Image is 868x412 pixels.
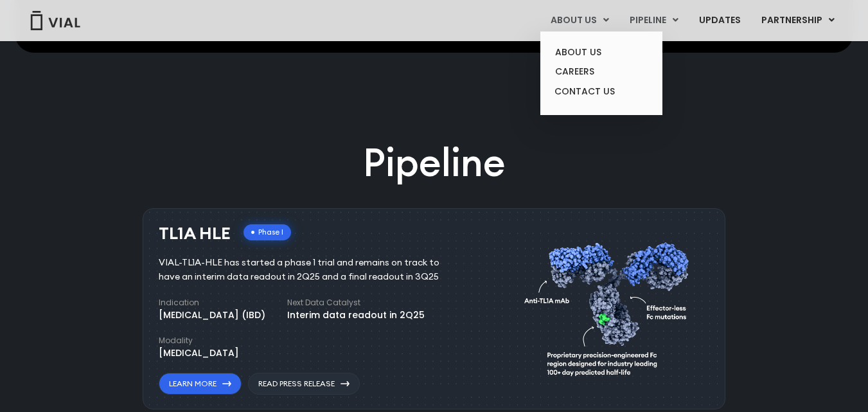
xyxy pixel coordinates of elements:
a: ABOUT US [545,42,657,62]
a: PIPELINEMenu Toggle [619,10,688,31]
a: PARTNERSHIPMenu Toggle [751,10,845,31]
a: CONTACT US [545,82,657,102]
div: VIAL-TL1A-HLE has started a phase 1 trial and remains on track to have an interim data readout in... [159,256,459,284]
a: Read Press Release [248,373,360,395]
a: CAREERS [545,62,657,82]
a: UPDATES [689,10,750,31]
div: Phase I [244,224,291,240]
h2: Pipeline [363,136,506,189]
a: Learn More [159,373,242,395]
h3: TL1A HLE [159,224,231,243]
h4: Next Data Catalyst [287,297,425,309]
img: Vial Logo [30,11,81,30]
h4: Modality [159,335,239,346]
img: TL1A antibody diagram. [524,218,696,395]
a: ABOUT USMenu Toggle [540,10,619,31]
div: [MEDICAL_DATA] (IBD) [159,309,265,322]
div: Interim data readout in 2Q25 [287,309,425,322]
h4: Indication [159,297,265,309]
div: [MEDICAL_DATA] [159,346,239,360]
